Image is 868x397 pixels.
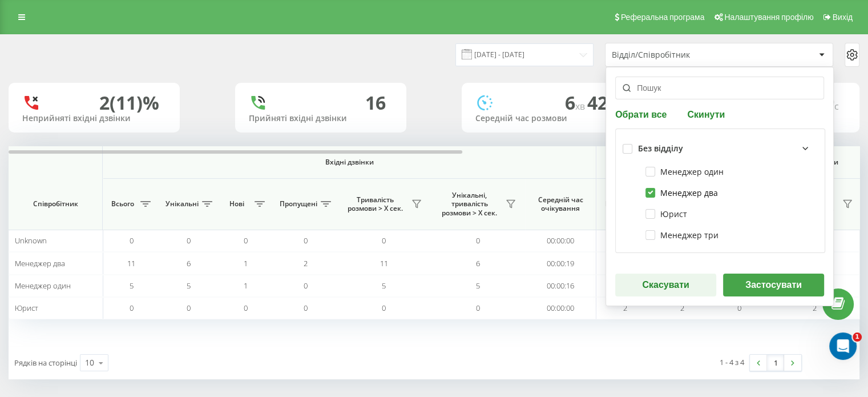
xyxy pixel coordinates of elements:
iframe: Intercom live chat [829,332,857,360]
a: 1 [767,355,784,371]
div: 1 - 4 з 4 [720,356,744,368]
span: Нові [223,199,251,208]
div: Середній час розмови [475,114,619,123]
div: 10 [85,357,94,368]
input: Пошук [615,77,824,99]
span: 5 [130,280,134,291]
button: Скинути [684,109,728,119]
label: Менеджер три [645,230,718,240]
span: 2 [680,303,684,313]
span: 0 [187,303,191,313]
span: 6 [565,90,587,115]
span: Реферальна програма [621,13,705,22]
td: 00:00:16 [525,275,596,297]
span: Тривалість розмови > Х сек. [342,195,408,213]
span: Всього [108,199,137,208]
span: Юрист [15,303,38,313]
span: 0 [130,235,134,246]
div: Неприйняті вхідні дзвінки [22,114,166,123]
span: 0 [476,303,480,313]
span: 1 [244,280,248,291]
button: Обрати все [615,109,670,119]
span: 2 [813,303,817,313]
span: Рядків на сторінці [14,358,77,368]
div: 16 [365,92,386,114]
span: 42 [587,90,612,115]
button: Застосувати [723,274,824,296]
span: 2 [623,303,627,313]
span: 2 [304,258,308,268]
span: Пропущені [280,199,317,208]
span: 6 [187,258,191,268]
span: 11 [127,258,135,268]
span: 0 [130,303,134,313]
span: 0 [737,303,741,313]
span: Менеджер один [15,280,71,291]
span: 0 [304,303,308,313]
span: 11 [380,258,388,268]
div: Відділ/Співробітник [612,50,748,60]
span: c [834,100,839,113]
label: Менеджер два [645,188,718,198]
span: 1 [244,258,248,268]
span: Унікальні, тривалість розмови > Х сек. [437,191,502,218]
div: Прийняті вхідні дзвінки [249,114,393,123]
span: 0 [382,303,386,313]
span: 5 [382,280,386,291]
span: 6 [476,258,480,268]
span: 1 [853,332,862,342]
span: Налаштування профілю [724,13,813,22]
span: 5 [187,280,191,291]
span: 0 [304,235,308,246]
label: Юрист [645,209,687,219]
span: Вихід [833,13,853,22]
span: Середній час очікування [534,195,587,213]
td: 00:00:19 [525,252,596,274]
span: 0 [476,235,480,246]
span: хв [575,100,587,113]
label: Менеджер один [645,167,724,177]
span: Вхідні дзвінки [132,158,566,167]
span: Унікальні [165,199,199,208]
span: 5 [476,280,480,291]
span: 0 [187,235,191,246]
td: 00:00:00 [525,297,596,319]
span: 0 [304,280,308,291]
span: Unknown [15,235,47,246]
span: Всього [602,199,631,208]
span: 0 [244,303,248,313]
span: 0 [244,235,248,246]
td: 00:00:00 [525,230,596,252]
span: Співробітник [18,199,92,208]
span: 0 [382,235,386,246]
button: Скасувати [615,274,716,296]
div: 2 (11)% [99,92,159,114]
div: Без відділу [638,144,683,154]
span: Менеджер два [15,258,65,268]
